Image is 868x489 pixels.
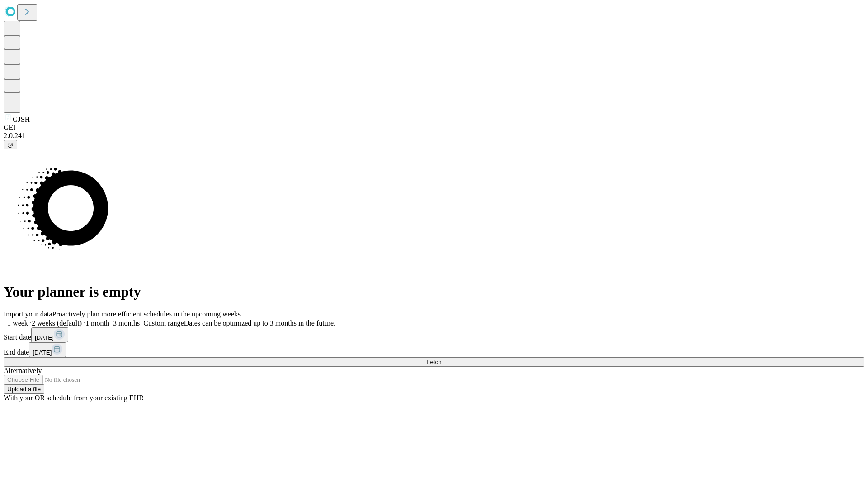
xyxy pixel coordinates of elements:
h1: Your planner is empty [4,283,864,300]
span: Custom range [143,319,184,327]
span: [DATE] [35,334,54,341]
span: With your OR schedule from your existing EHR [4,394,144,402]
span: 1 month [85,319,109,327]
div: End date [4,342,864,357]
span: Fetch [426,359,441,365]
button: [DATE] [29,342,66,357]
div: GEI [4,124,864,132]
button: [DATE] [31,327,68,342]
span: Dates can be optimized up to 3 months in the future. [184,319,335,327]
div: Start date [4,327,864,342]
span: 3 months [113,319,140,327]
span: @ [7,141,14,148]
span: Alternatively [4,367,42,374]
span: 2 weeks (default) [32,319,82,327]
span: [DATE] [33,349,52,356]
span: 1 week [7,319,28,327]
button: Upload a file [4,384,44,394]
span: GJSH [13,115,30,123]
div: 2.0.241 [4,132,864,140]
span: Proactively plan more efficient schedules in the upcoming weeks. [52,310,242,318]
button: Fetch [4,357,864,367]
span: Import your data [4,310,52,318]
button: @ [4,140,17,149]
